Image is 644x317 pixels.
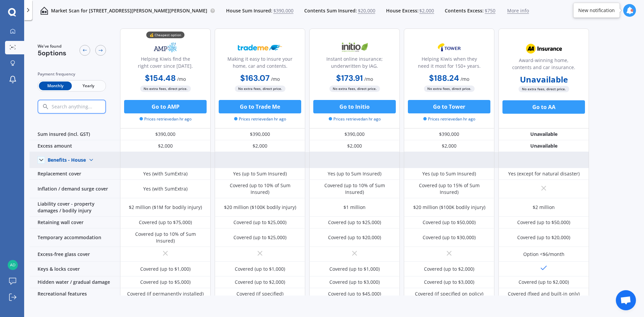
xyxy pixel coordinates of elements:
[30,168,120,180] div: Replacement cover
[235,86,285,92] span: No extra fees, direct price.
[51,104,120,110] input: Search anything...
[233,234,286,241] div: Covered (up to $25,000)
[224,204,296,211] div: $20 million ($100K bodily injury)
[419,7,434,14] span: $2,000
[364,76,373,82] span: / mo
[140,116,192,122] span: Prices retrieved an hr ago
[235,279,285,285] div: Covered (up to $2,000)
[140,86,191,92] span: No extra fees, direct price.
[329,116,381,122] span: Prices retrieved an hr ago
[238,39,282,56] img: Trademe.webp
[386,7,419,14] span: House Excess:
[504,57,583,73] div: Award-winning home, contents and car insurance.
[30,180,120,198] div: Inflation / demand surge cover
[120,128,211,140] div: $390,000
[517,234,570,241] div: Covered (up to $20,000)
[328,290,381,297] div: Covered (up to $45,000)
[533,204,555,211] div: $2 million
[315,55,394,72] div: Instant online insurance; underwritten by IAG.
[30,198,120,217] div: Liability cover - property damages / bodily injury
[408,100,490,113] button: Go to Tower
[234,116,286,122] span: Prices retrieved an hr ago
[332,39,377,56] img: Initio.webp
[424,266,474,272] div: Covered (up to $2,000)
[38,43,66,49] span: We've found
[39,82,72,90] span: Monthly
[508,170,580,177] div: Yes (except for natural disaster)
[309,128,400,140] div: $390,000
[30,276,120,288] div: Hidden water / gradual damage
[507,7,529,14] span: More info
[48,157,86,163] div: Benefits - House
[30,128,120,140] div: Sum insured (incl. GST)
[125,231,206,244] div: Covered (up to 10% of Sum Insured)
[404,128,494,140] div: $390,000
[120,140,211,152] div: $2,000
[30,247,120,262] div: Excess-free glass cover
[336,73,363,83] b: $173.91
[30,228,120,247] div: Temporary accommodation
[314,182,395,196] div: Covered (up to 10% of Sum Insured)
[422,170,476,177] div: Yes (up to Sum Insured)
[273,7,293,14] span: $390,000
[519,279,569,285] div: Covered (up to $2,000)
[413,204,485,211] div: $20 million ($100K bodily injury)
[424,279,474,285] div: Covered (up to $3,000)
[233,170,287,177] div: Yes (up to Sum Insured)
[140,266,191,272] div: Covered (up to $1,000)
[72,82,105,90] span: Yearly
[415,290,483,297] div: Covered (if specified on policy)
[30,288,120,300] div: Recreational features
[404,140,494,152] div: $2,000
[329,266,380,272] div: Covered (up to $1,000)
[177,76,186,82] span: / mo
[51,7,207,14] p: Market Scan for [STREET_ADDRESS][PERSON_NAME][PERSON_NAME]
[616,290,636,310] div: Open chat
[427,39,471,56] img: Tower.webp
[40,7,48,15] img: home-and-contents.b802091223b8502ef2dd.svg
[523,251,565,258] div: Option <$6/month
[143,186,187,192] div: Yes (with SumExtra)
[30,140,120,152] div: Excess amount
[423,116,475,122] span: Prices retrieved an hr ago
[143,39,187,56] img: AMP.webp
[127,290,204,297] div: Covered (if permanently installed)
[517,219,570,226] div: Covered (up to $50,000)
[129,204,202,211] div: $2 million ($1M for bodily injury)
[271,76,280,82] span: / mo
[328,219,381,226] div: Covered (up to $25,000)
[236,290,283,297] div: Covered (if specified)
[578,7,615,14] div: New notification
[215,128,305,140] div: $390,000
[233,219,286,226] div: Covered (up to $25,000)
[519,86,569,92] span: No extra fees, direct price.
[498,140,589,152] div: Unavailable
[328,234,381,241] div: Covered (up to $20,000)
[143,170,187,177] div: Yes (with SumExtra)
[313,100,396,113] button: Go to Initio
[145,73,176,83] b: $154.48
[445,7,484,14] span: Contents Excess:
[522,40,566,57] img: AA.webp
[30,217,120,228] div: Retaining wall cover
[8,260,18,270] img: 314a0b6f1aa1183bc1d898cd6792ac5b
[220,182,300,196] div: Covered (up to 10% of Sum Insured)
[38,49,66,57] span: 5 options
[328,170,381,177] div: Yes (up to Sum Insured)
[235,266,285,272] div: Covered (up to $1,000)
[124,100,207,113] button: Go to AMP
[215,140,305,152] div: $2,000
[429,73,459,83] b: $188.24
[219,100,301,113] button: Go to Trade Me
[329,279,380,285] div: Covered (up to $3,000)
[461,76,469,82] span: / mo
[140,279,191,285] div: Covered (up to $5,000)
[38,71,106,77] div: Payment frequency
[502,100,585,114] button: Go to AA
[139,219,192,226] div: Covered (up to $75,000)
[358,7,375,14] span: $20,000
[220,55,300,72] div: Making it easy to insure your home, car and contents.
[30,262,120,276] div: Keys & locks cover
[485,7,495,14] span: $750
[309,140,400,152] div: $2,000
